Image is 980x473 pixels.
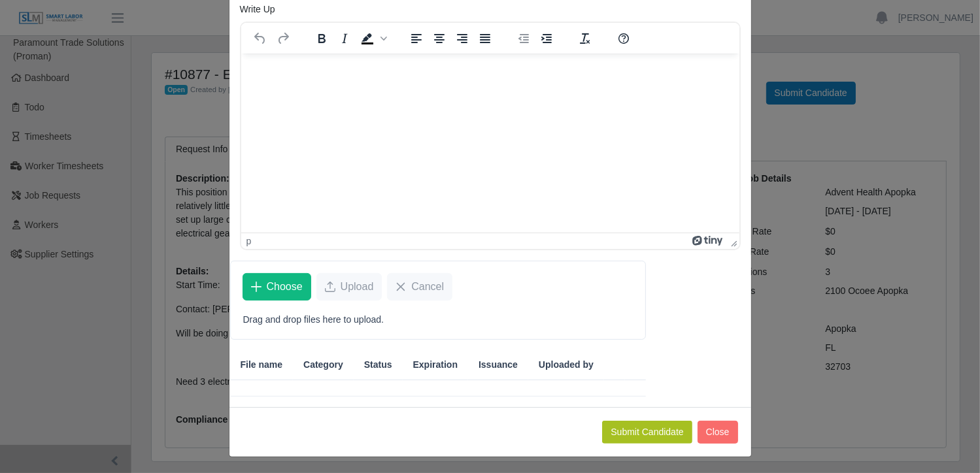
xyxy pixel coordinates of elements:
[311,29,333,48] button: Bold
[356,29,389,48] div: Background color Black
[333,29,356,48] button: Italic
[613,29,635,48] button: Help
[316,273,382,301] button: Upload
[479,358,518,372] span: Issuance
[474,29,496,48] button: Justify
[726,233,739,249] div: Press the Up and Down arrow keys to resize the editor.
[574,29,596,48] button: Clear formatting
[539,358,594,372] span: Uploaded by
[249,29,271,48] button: Undo
[387,273,452,301] button: Cancel
[602,421,692,444] button: Submit Candidate
[246,236,252,246] div: p
[241,54,739,233] iframe: Rich Text Area
[272,29,294,48] button: Redo
[267,279,303,295] span: Choose
[428,29,450,48] button: Align center
[698,421,738,444] button: Close
[341,279,374,295] span: Upload
[411,279,444,295] span: Cancel
[241,358,283,372] span: File name
[451,29,473,48] button: Align right
[692,236,725,246] a: Powered by Tiny
[405,29,428,48] button: Align left
[243,313,634,327] p: Drag and drop files here to upload.
[413,358,458,372] span: Expiration
[535,29,558,48] button: Increase indent
[364,358,392,372] span: Status
[243,273,311,301] button: Choose
[303,358,343,372] span: Category
[513,29,535,48] button: Decrease indent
